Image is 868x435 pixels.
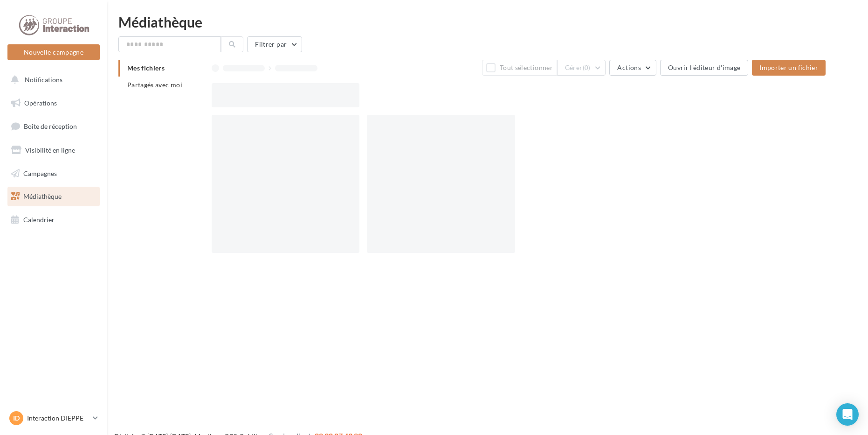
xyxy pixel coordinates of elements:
div: Open Intercom Messenger [836,403,859,426]
span: Notifications [25,76,62,84]
span: Boîte de réception [24,122,77,130]
a: ID Interaction DIEPPE [7,409,100,427]
span: Calendrier [23,216,55,224]
span: Actions [617,63,641,71]
button: Gérer(0) [557,60,606,76]
button: Ouvrir l'éditeur d'image [660,60,748,76]
button: Notifications [6,70,98,90]
span: Campagnes [23,169,57,177]
a: Visibilité en ligne [6,140,102,160]
button: Tout sélectionner [482,60,557,76]
button: Actions [609,60,656,76]
span: Importer un fichier [759,63,818,71]
span: Visibilité en ligne [25,146,75,154]
button: Importer un fichier [752,60,826,76]
a: Médiathèque [6,187,102,206]
span: ID [13,414,20,423]
p: Interaction DIEPPE [27,414,89,423]
a: Opérations [6,93,102,113]
span: Mes fichiers [127,64,165,72]
span: Opérations [24,99,57,107]
span: (0) [583,64,591,71]
a: Calendrier [6,210,102,230]
div: Médiathèque [118,15,857,29]
button: Filtrer par [247,36,302,52]
button: Nouvelle campagne [7,44,100,60]
span: Partagés avec moi [127,81,182,89]
span: Médiathèque [23,192,62,200]
a: Boîte de réception [6,116,102,136]
a: Campagnes [6,164,102,183]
